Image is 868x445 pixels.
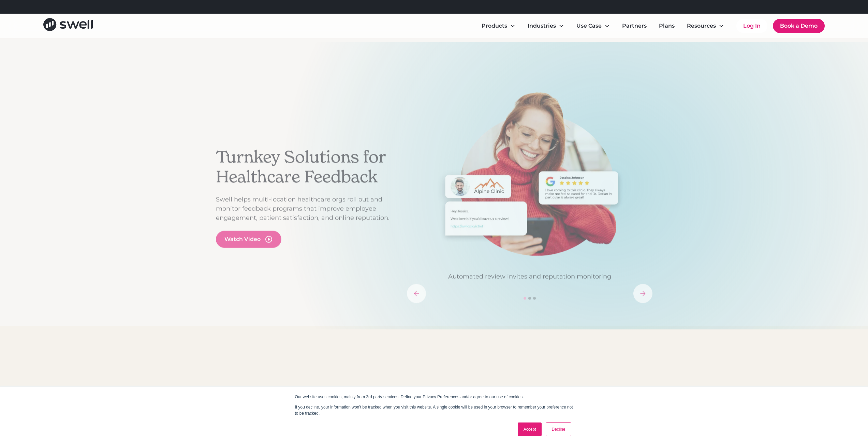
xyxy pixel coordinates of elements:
div: Show slide 3 of 3 [533,297,536,300]
div: Industries [522,19,570,33]
div: next slide [633,284,652,303]
div: Products [482,22,507,30]
a: Partners [617,19,652,33]
a: Accept [518,422,542,436]
div: Products [476,19,521,33]
div: Use Case [576,22,602,30]
h2: Turnkey Solutions for Healthcare Feedback [216,147,400,187]
div: Show slide 1 of 3 [524,297,526,300]
div: Industries [528,22,556,30]
div: carousel [407,92,652,303]
a: home [43,18,93,33]
div: Show slide 2 of 3 [528,297,531,300]
div: Resources [681,19,730,33]
p: If you decline, your information won’t be tracked when you visit this website. A single cookie wi... [295,404,573,416]
a: Book a Demo [773,19,825,33]
a: Decline [546,422,571,436]
div: 1 of 3 [407,92,652,281]
div: Resources [687,22,716,30]
p: Swell helps multi-location healthcare orgs roll out and monitor feedback programs that improve em... [216,195,400,222]
p: Automated review invites and reputation monitoring [407,272,652,281]
a: Plans [653,19,680,33]
div: Use Case [571,19,615,33]
div: Watch Video [224,235,261,243]
a: open lightbox [216,231,281,248]
p: Our website uses cookies, mainly from 3rd party services. Define your Privacy Preferences and/or ... [295,394,573,400]
div: previous slide [407,284,426,303]
a: Log In [736,19,767,33]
